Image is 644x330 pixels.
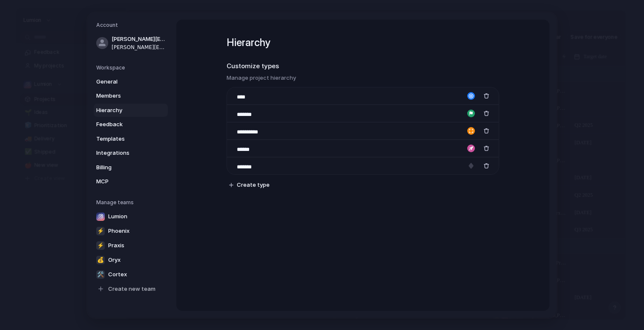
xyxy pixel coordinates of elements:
h2: Customize types [227,61,499,71]
span: Feedback [96,120,151,129]
a: 💰Oryx [94,253,168,266]
div: 🛠️ [96,270,105,278]
span: Lumion [108,212,127,220]
a: Members [94,89,168,103]
span: Hierarchy [96,106,151,114]
span: Oryx [108,255,121,264]
span: Members [96,92,151,100]
a: MCP [94,175,168,188]
a: Integrations [94,146,168,160]
span: [PERSON_NAME][EMAIL_ADDRESS][DOMAIN_NAME] [112,43,166,51]
div: 💰 [96,255,105,264]
a: ⚡Phoenix [94,224,168,237]
h5: Workspace [96,64,168,71]
span: Praxis [108,241,124,249]
a: 🛠️Cortex [94,267,168,281]
span: MCP [96,177,151,186]
h5: Account [96,21,168,29]
h1: Hierarchy [227,35,499,50]
a: [PERSON_NAME][EMAIL_ADDRESS][DOMAIN_NAME][PERSON_NAME][EMAIL_ADDRESS][DOMAIN_NAME] [94,32,168,54]
span: Billing [96,163,151,171]
span: Phoenix [108,226,129,235]
h3: Manage project hierarchy [227,73,499,82]
span: Create new team [108,284,155,293]
span: Create type [237,181,270,189]
span: [PERSON_NAME][EMAIL_ADDRESS][DOMAIN_NAME] [112,35,166,43]
a: ⚡Praxis [94,238,168,252]
span: General [96,77,151,86]
a: General [94,75,168,88]
span: Templates [96,134,151,143]
div: ⚡ [96,241,105,249]
a: Templates [94,132,168,145]
a: Lumion [94,209,168,223]
div: ⚡ [96,226,105,235]
a: Hierarchy [94,103,168,117]
h5: Manage teams [96,198,168,206]
a: Create new team [94,282,168,295]
a: Billing [94,160,168,174]
span: Integrations [96,149,151,157]
span: Cortex [108,270,127,278]
button: Create type [226,179,273,191]
a: Feedback [94,118,168,131]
